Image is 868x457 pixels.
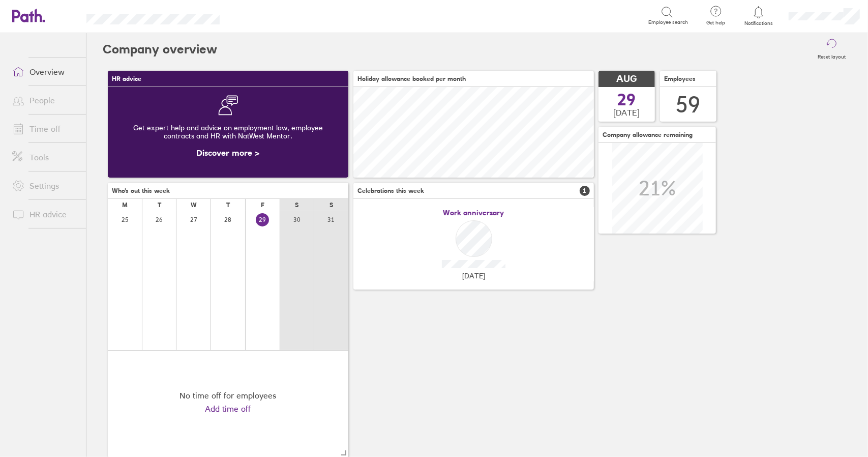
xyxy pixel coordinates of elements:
div: M [122,202,128,209]
span: Who's out this week [112,187,170,194]
div: F [261,202,264,209]
span: [DATE] [614,108,640,117]
a: Notifications [742,5,775,26]
div: Get expert help and advice on employment law, employee contracts and HR with NatWest Mentor. [116,116,340,148]
a: Discover more > [197,148,260,158]
div: W [191,202,197,209]
span: Employee search [648,19,688,25]
div: 59 [676,92,701,118]
div: Search [247,11,273,20]
button: Reset layout [812,33,852,66]
a: Settings [4,176,86,196]
span: Work anniversary [443,209,504,217]
span: Company allowance remaining [603,131,693,138]
span: [DATE] [462,272,485,280]
span: HR advice [112,75,141,82]
label: Reset layout [812,51,852,60]
div: S [330,202,333,209]
span: Notifications [742,20,775,26]
h2: Company overview [103,33,217,66]
a: People [4,90,86,110]
div: No time off for employees [180,391,277,400]
span: Employees [664,75,696,82]
span: 29 [618,92,636,108]
span: 1 [580,186,590,196]
a: HR advice [4,204,86,224]
a: Time off [4,119,86,139]
span: Get help [699,20,732,26]
div: T [158,202,161,209]
span: AUG [617,74,637,84]
a: Tools [4,147,86,167]
div: S [295,202,298,209]
a: Overview [4,62,86,82]
a: Add time off [205,404,251,413]
div: T [226,202,230,209]
span: Celebrations this week [357,187,424,194]
span: Holiday allowance booked per month [357,75,466,82]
